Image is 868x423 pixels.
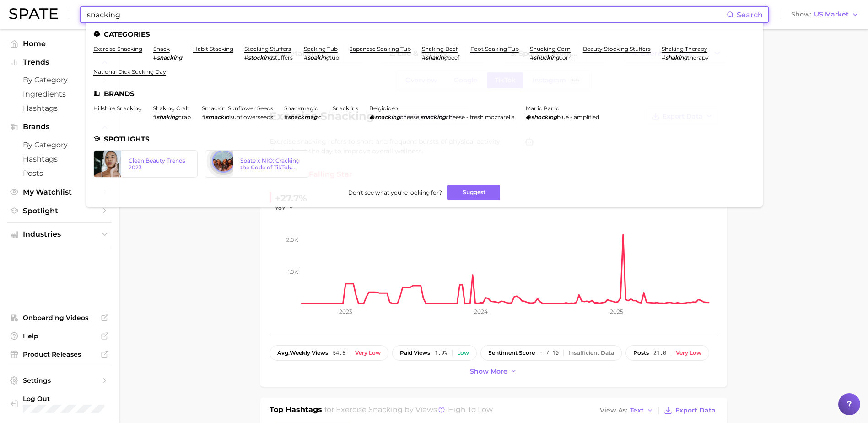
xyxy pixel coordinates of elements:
a: Posts [7,166,112,180]
em: snackmag [288,114,317,120]
span: blue - amplified [557,114,599,120]
a: japanese soaking tub [350,45,411,52]
em: shaking [665,54,687,61]
div: Spate x NIQ: Cracking the Code of TikTok Shop [240,157,302,171]
button: Trends [7,55,112,69]
a: Home [7,37,112,51]
span: # [202,114,205,120]
a: shaking therapy [662,45,707,52]
span: tub [329,54,339,61]
span: Trends [23,58,96,66]
span: # [530,54,534,61]
button: Industries [7,228,112,241]
span: US Market [814,12,849,17]
div: Very low [676,350,701,356]
span: ic [317,114,322,120]
button: Suggest [447,185,500,200]
span: # [422,54,426,61]
span: by Category [23,76,96,84]
abbr: average [277,349,290,356]
a: My Watchlist [7,185,112,199]
span: Onboarding Videos [23,314,96,322]
h2: for by Views [324,404,493,417]
button: View AsText [598,405,656,417]
a: smackin' sunflower seeds [202,105,273,112]
span: # [662,54,665,61]
a: by Category [7,138,112,152]
a: stocking stuffers [244,45,291,52]
span: Export Data [675,407,716,414]
a: shaking beef [422,45,458,52]
span: 21.0 [653,350,666,356]
a: Clean Beauty Trends 2023 [93,150,198,178]
span: Text [630,408,644,413]
button: posts21.0Very low [625,345,709,361]
span: Log Out [23,395,135,403]
span: View As [600,408,627,413]
span: # [284,114,288,120]
span: 54.8 [333,350,345,356]
a: exercise snacking [93,45,142,52]
button: avg.weekly views54.8Very low [270,345,388,361]
span: exercise snacking [336,405,403,414]
span: Help [23,332,96,340]
span: weekly views [277,350,328,356]
span: beef [447,54,459,61]
a: snackmagic [284,105,318,112]
a: Spotlight [7,204,112,218]
tspan: 2023 [339,308,352,315]
button: ShowUS Market [789,9,861,21]
a: Product Releases [7,347,112,361]
em: soaking [307,54,329,61]
em: snacking [157,54,182,61]
span: My Watchlist [23,188,96,196]
a: national dick sucking day [93,68,166,75]
span: YoY [275,204,286,212]
div: Very low [355,350,381,356]
span: Posts [23,169,96,178]
span: 1.9% [435,350,447,356]
span: 'sunflowerseeds [229,114,273,120]
span: crab [178,114,191,120]
span: high to low [448,405,493,414]
button: Brands [7,120,112,134]
span: Brands [23,123,96,131]
button: sentiment score- / 10Insufficient Data [480,345,622,361]
span: stuffers [272,54,293,61]
em: snacking [421,114,446,120]
span: Don't see what you're looking for? [348,189,442,196]
a: manic panic [526,105,559,112]
tspan: 1.0k [288,268,298,275]
button: Show more [468,365,520,378]
span: Product Releases [23,350,96,358]
span: therapy [687,54,709,61]
a: habit stacking [193,45,233,52]
span: Ingredients [23,90,96,98]
em: smackin [205,114,229,120]
span: Hashtags [23,104,96,113]
span: Show more [470,368,507,375]
span: corn [559,54,572,61]
a: by Category [7,73,112,87]
tspan: 2025 [609,308,623,315]
span: # [153,54,157,61]
span: cheese [400,114,419,120]
button: paid views1.9%Low [392,345,477,361]
tspan: 2.0k [286,236,298,243]
a: snack [153,45,170,52]
em: shaking [426,54,447,61]
a: beauty stocking stuffers [583,45,651,52]
li: Spotlights [93,135,755,143]
div: , [369,114,515,120]
em: stocking [248,54,272,61]
a: Log out. Currently logged in with e-mail trisha.hanold@schreiberfoods.com. [7,392,112,416]
li: Brands [93,90,755,98]
span: Industries [23,230,96,239]
span: # [244,54,248,61]
h1: Top Hashtags [270,404,322,417]
span: Settings [23,376,96,385]
a: Settings [7,374,112,387]
a: hillshire snacking [93,105,142,112]
a: Ingredients [7,87,112,101]
a: belgioioso [369,105,398,112]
